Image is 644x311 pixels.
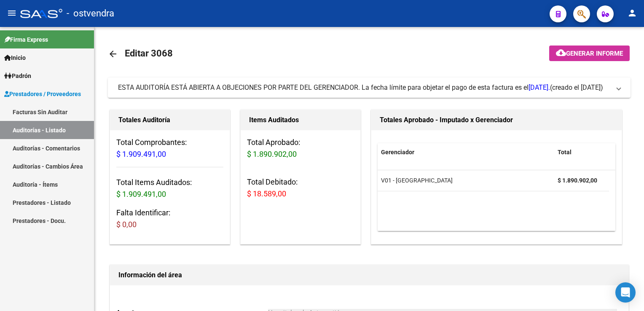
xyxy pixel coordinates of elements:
[125,48,173,59] span: Editar 3068
[116,207,223,231] h3: Falta Identificar:
[247,137,354,160] h3: Total Aprobado:
[554,143,609,161] datatable-header-cell: Total
[378,143,554,161] datatable-header-cell: Gerenciador
[4,35,48,44] span: Firma Express
[558,177,597,184] strong: $ 1.890.902,00
[615,282,636,303] div: Open Intercom Messenger
[7,8,17,18] mat-icon: menu
[380,113,613,127] h1: Totales Aprobado - Imputado x Gerenciador
[108,49,118,59] mat-icon: arrow_back
[116,137,223,160] h3: Total Comprobantes:
[4,71,31,80] span: Padrón
[549,46,630,61] button: Generar informe
[381,149,414,155] span: Gerenciador
[67,4,114,23] span: - ostvendra
[558,149,572,155] span: Total
[116,220,137,229] span: $ 0,00
[529,83,550,91] span: [DATE].
[550,83,603,92] span: (creado el [DATE])
[566,50,623,57] span: Generar informe
[247,189,286,198] span: $ 18.589,00
[4,53,26,62] span: Inicio
[116,177,223,200] h3: Total Items Auditados:
[249,113,352,127] h1: Items Auditados
[116,150,166,158] span: $ 1.909.491,00
[118,268,620,282] h1: Información del área
[116,190,166,198] span: $ 1.909.491,00
[556,48,566,58] mat-icon: cloud_download
[4,89,81,99] span: Prestadores / Proveedores
[381,177,453,184] span: V01 - [GEOGRAPHIC_DATA]
[118,83,550,91] span: ESTA AUDITORÍA ESTÁ ABIERTA A OBJECIONES POR PARTE DEL GERENCIADOR. La fecha límite para objetar ...
[627,8,637,18] mat-icon: person
[108,78,631,98] mat-expansion-panel-header: ESTA AUDITORÍA ESTÁ ABIERTA A OBJECIONES POR PARTE DEL GERENCIADOR. La fecha límite para objetar ...
[118,113,221,127] h1: Totales Auditoría
[247,150,297,158] span: $ 1.890.902,00
[247,176,354,200] h3: Total Debitado:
